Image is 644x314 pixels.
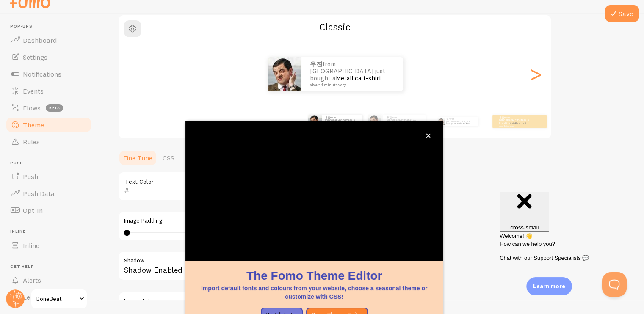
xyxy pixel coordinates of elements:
[387,116,422,127] p: from [GEOGRAPHIC_DATA] just bought a
[5,237,92,254] a: Inline
[605,5,639,22] button: Save
[308,115,322,128] img: Fomo
[5,32,92,49] a: Dashboard
[196,284,433,301] p: Import default fonts and colours from your website, choose a seasonal theme or customize with CSS!
[23,276,41,284] span: Alerts
[5,99,92,116] a: Flows beta
[455,122,469,125] a: Metallica t-shirt
[119,20,551,33] h2: Classic
[10,229,92,234] span: Inline
[5,49,92,66] a: Settings
[5,116,92,133] a: Theme
[446,117,475,126] p: from [GEOGRAPHIC_DATA] just bought a
[10,160,92,166] span: Push
[124,217,366,225] label: Image Padding
[10,264,92,270] span: Get Help
[23,104,41,112] span: Flows
[46,104,63,112] span: beta
[310,60,323,68] strong: 우진
[325,116,359,127] p: from [GEOGRAPHIC_DATA] just bought a
[5,66,92,83] a: Notifications
[5,133,92,150] a: Rules
[23,87,44,95] span: Events
[23,36,57,44] span: Dashboard
[118,149,158,166] a: Fine Tune
[23,121,44,129] span: Theme
[196,267,433,284] h1: The Fomo Theme Editor
[424,131,433,140] button: close,
[499,116,504,119] strong: 우진
[36,294,77,304] span: BoneBeat
[509,121,528,125] a: Metallica t-shirt
[499,125,532,127] small: about 4 minutes ago
[23,189,55,198] span: Push Data
[23,70,61,78] span: Notifications
[118,251,372,282] div: Shadow Enabled
[368,115,381,128] img: Fomo
[446,118,451,120] strong: 우진
[438,118,445,125] img: Fomo
[387,116,392,119] strong: 우진
[5,272,92,289] a: Alerts
[5,168,92,185] a: Push
[5,202,92,219] a: Opt-In
[30,289,88,309] a: BoneBeat
[5,185,92,202] a: Push Data
[23,206,43,215] span: Opt-In
[310,83,392,87] small: about 4 minutes ago
[495,192,632,272] iframe: Help Scout Beacon - Messages and Notifications
[268,57,301,91] img: Fomo
[5,83,92,99] a: Events
[531,44,541,105] div: Next slide
[23,241,39,250] span: Inline
[10,24,92,29] span: Pop-ups
[336,74,381,82] a: Metallica t-shirt
[526,277,572,295] div: Learn more
[325,116,330,119] strong: 우진
[499,116,533,127] p: from [GEOGRAPHIC_DATA] just bought a
[158,149,180,166] a: CSS
[533,282,565,290] p: Learn more
[602,272,627,297] iframe: Help Scout Beacon - Open
[310,61,395,87] p: from [GEOGRAPHIC_DATA] just bought a
[23,172,38,181] span: Push
[23,138,40,146] span: Rules
[23,53,47,61] span: Settings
